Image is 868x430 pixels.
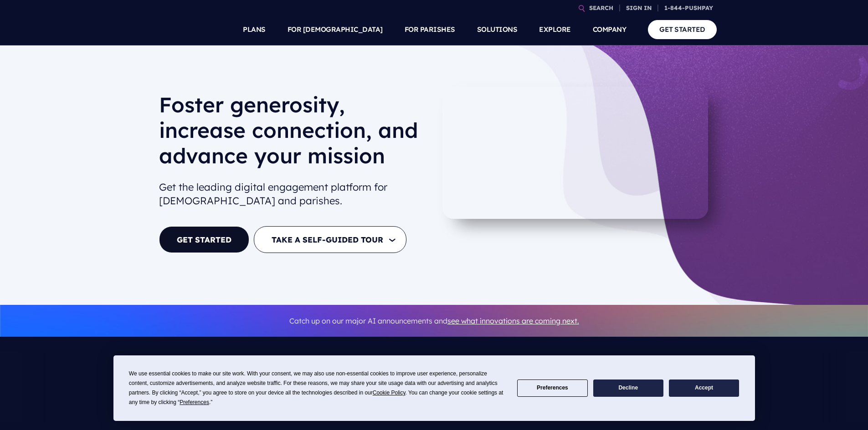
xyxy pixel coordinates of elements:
button: Decline [593,379,663,397]
p: Catch up on our major AI announcements and [159,311,709,331]
div: Cookie Consent Prompt [113,355,755,421]
h1: Foster generosity, increase connection, and advance your mission [159,92,427,176]
img: Pushpay_Logo__CCM [49,358,185,408]
a: FOR [DEMOGRAPHIC_DATA] [288,14,383,46]
button: Preferences [517,379,587,397]
div: We use essential cookies to make our site work. With your consent, we may also use non-essential ... [129,369,506,407]
a: GET STARTED [648,20,717,39]
a: COMPANY [593,14,627,46]
button: TAKE A SELF-GUIDED TOUR [254,226,406,253]
button: Accept [669,379,739,397]
a: SOLUTIONS [477,14,518,46]
a: EXPLORE [539,14,571,46]
a: FOR PARISHES [405,14,455,46]
h2: Get the leading digital engagement platform for [DEMOGRAPHIC_DATA] and parishes. [159,177,427,212]
span: Cookie Policy [373,390,406,396]
a: PLANS [243,14,266,46]
a: see what innovations are coming next. [447,316,579,325]
span: Preferences [180,399,209,405]
a: GET STARTED [159,226,249,253]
